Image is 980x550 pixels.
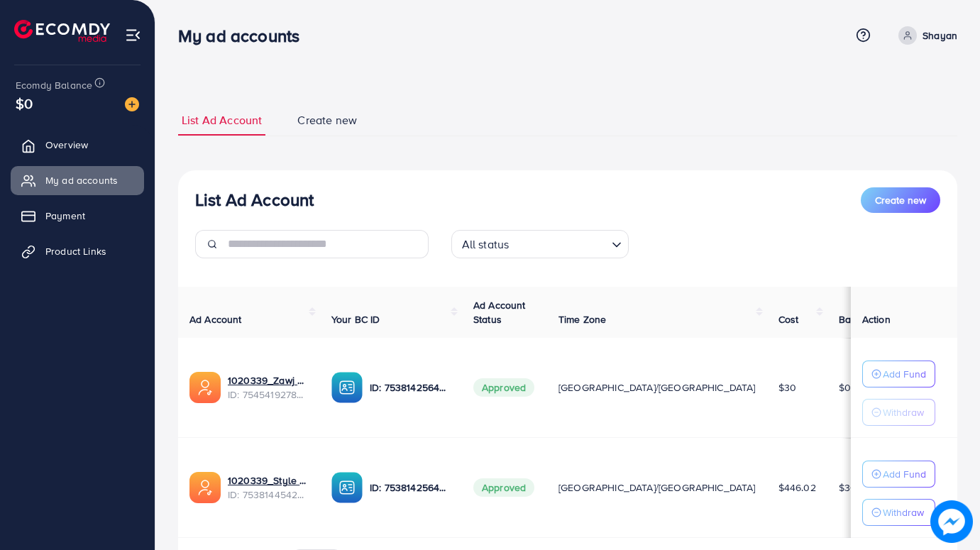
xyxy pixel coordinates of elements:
[11,202,144,230] a: Payment
[778,380,796,395] span: $30
[473,478,534,497] span: Approved
[862,361,935,387] button: Add Fund
[45,173,118,187] span: My ad accounts
[558,480,756,495] span: [GEOGRAPHIC_DATA]/[GEOGRAPHIC_DATA]
[883,466,926,483] p: Add Fund
[11,166,144,194] a: My ad accounts
[331,372,363,403] img: ic-ba-acc.ded83a64.svg
[839,312,876,326] span: Balance
[839,380,851,395] span: $0
[923,27,957,44] p: Shayan
[189,472,221,503] img: ic-ads-acc.e4c84228.svg
[189,312,242,326] span: Ad Account
[513,231,605,255] input: Search for option
[11,237,144,265] a: Product Links
[862,461,935,488] button: Add Fund
[331,312,380,326] span: Your BC ID
[883,504,924,521] p: Withdraw
[370,379,451,396] p: ID: 7538142564612849682
[893,26,957,45] a: Shayan
[228,373,309,387] a: 1020339_Zawj Officials_1756805066440
[45,244,106,258] span: Product Links
[228,373,309,402] div: <span class='underline'>1020339_Zawj Officials_1756805066440</span></br>7545419278074380306
[195,189,314,210] h3: List Ad Account
[459,234,512,255] span: All status
[473,378,534,397] span: Approved
[883,365,926,383] p: Add Fund
[228,387,309,402] span: ID: 7545419278074380306
[558,312,606,326] span: Time Zone
[14,20,110,42] img: logo
[862,312,891,326] span: Action
[883,404,924,421] p: Withdraw
[331,472,363,503] img: ic-ba-acc.ded83a64.svg
[297,112,357,128] span: Create new
[875,193,926,207] span: Create new
[778,312,799,326] span: Cost
[861,187,940,213] button: Create new
[862,399,935,426] button: Withdraw
[931,501,972,542] img: image
[228,488,309,502] span: ID: 7538144542424301584
[16,78,92,92] span: Ecomdy Balance
[45,209,85,223] span: Payment
[178,26,311,46] h3: My ad accounts
[45,138,88,152] span: Overview
[862,499,935,526] button: Withdraw
[558,380,756,395] span: [GEOGRAPHIC_DATA]/[GEOGRAPHIC_DATA]
[473,298,526,326] span: Ad Account Status
[125,97,139,111] img: image
[11,131,144,159] a: Overview
[16,93,33,114] span: $0
[839,480,870,495] span: $36.95
[228,473,309,488] a: 1020339_Style aura_1755111058702
[451,230,629,258] div: Search for option
[370,479,451,496] p: ID: 7538142564612849682
[182,112,262,128] span: List Ad Account
[125,27,141,43] img: menu
[778,480,816,495] span: $446.02
[189,372,221,403] img: ic-ads-acc.e4c84228.svg
[228,473,309,502] div: <span class='underline'>1020339_Style aura_1755111058702</span></br>7538144542424301584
